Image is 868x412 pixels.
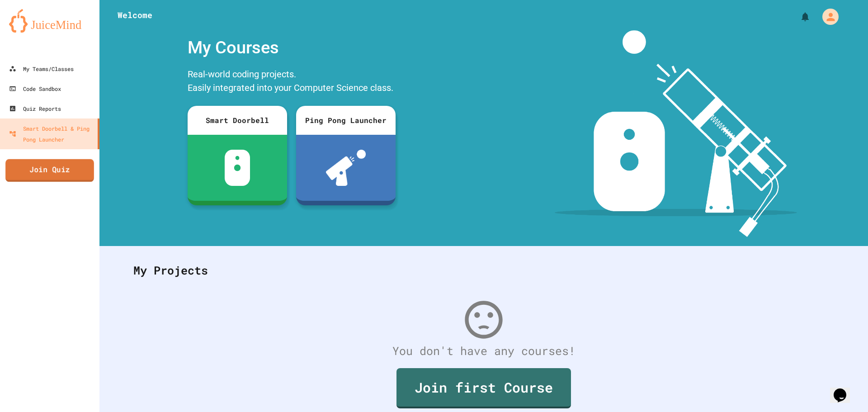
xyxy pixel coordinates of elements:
[830,376,859,403] iframe: chat widget
[9,103,61,114] div: Quiz Reports
[296,106,396,135] div: Ping Pong Launcher
[9,9,90,33] img: logo-orange.svg
[183,30,400,65] div: My Courses
[5,159,94,182] a: Join Quiz
[124,253,843,288] div: My Projects
[9,123,94,145] div: Smart Doorbell & Ping Pong Launcher
[326,150,366,186] img: ppl-with-ball.png
[396,368,571,408] a: Join first Course
[124,342,843,360] div: You don't have any courses!
[183,65,400,99] div: Real-world coding projects. Easily integrated into your Computer Science class.
[188,106,287,135] div: Smart Doorbell
[783,9,813,24] div: My Notifications
[225,150,250,186] img: sdb-white.svg
[813,6,841,27] div: My Account
[9,83,61,94] div: Code Sandbox
[9,63,74,74] div: My Teams/Classes
[555,30,797,237] img: banner-image-my-projects.png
